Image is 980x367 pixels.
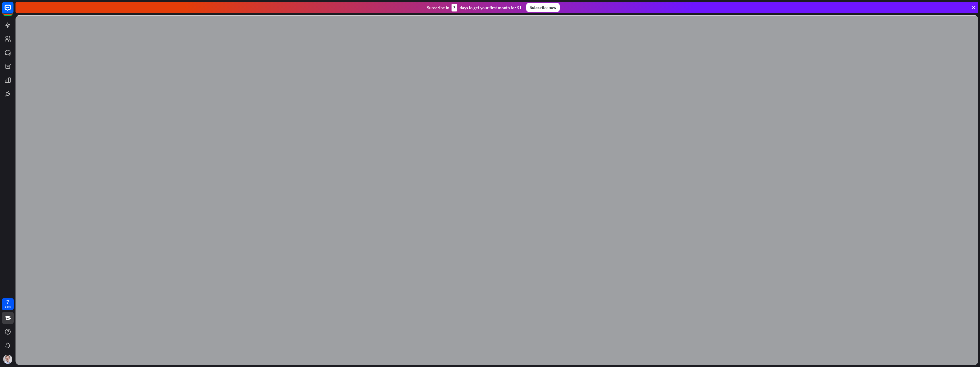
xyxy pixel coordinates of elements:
div: Subscribe in days to get your first month for $1 [427,4,522,11]
a: 7 days [2,298,14,310]
div: 7 [6,300,9,305]
div: 3 [452,4,457,11]
div: Subscribe now [526,3,560,12]
div: days [5,305,11,309]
